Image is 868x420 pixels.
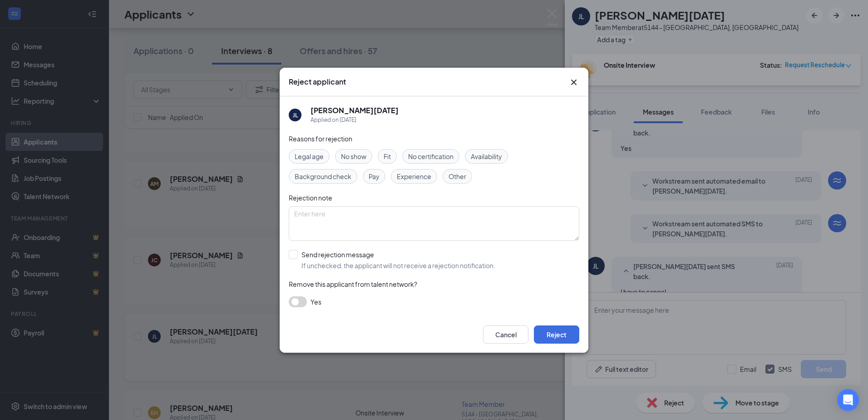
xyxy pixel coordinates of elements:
[408,151,454,161] span: No certification
[397,171,431,181] span: Experience
[289,135,352,143] span: Reasons for rejection
[311,115,399,125] div: Applied on [DATE]
[341,151,366,161] span: No show
[289,280,417,288] span: Remove this applicant from talent network?
[289,77,346,87] h3: Reject applicant
[449,171,466,181] span: Other
[471,151,502,161] span: Availability
[568,77,579,88] svg: Cross
[311,296,321,307] span: Yes
[293,111,298,119] div: JL
[483,325,528,344] button: Cancel
[568,77,579,88] button: Close
[295,151,324,161] span: Legal age
[311,105,399,115] h5: [PERSON_NAME][DATE]
[369,171,380,181] span: Pay
[289,194,332,202] span: Rejection note
[534,325,579,344] button: Reject
[837,389,859,411] div: Open Intercom Messenger
[295,171,351,181] span: Background check
[384,151,391,161] span: Fit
